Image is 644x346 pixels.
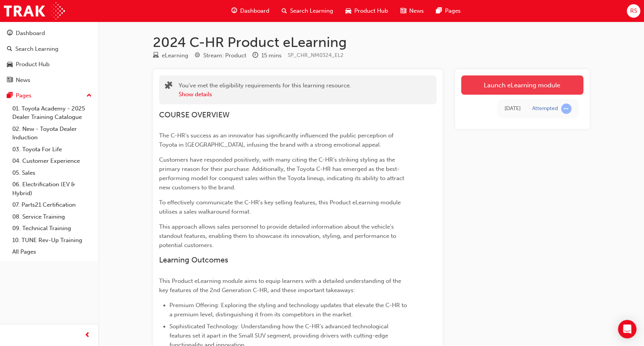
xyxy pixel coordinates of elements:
a: 01. Toyota Academy - 2025 Dealer Training Catalogue [9,103,95,123]
a: All Pages [9,246,95,258]
div: Duration [252,51,282,60]
span: car-icon [7,61,13,68]
div: Attempted [532,105,558,112]
span: Product Hub [354,7,388,15]
span: Learning resource code [288,52,344,59]
span: guage-icon [7,30,13,37]
a: search-iconSearch Learning [276,3,339,19]
a: 09. Technical Training [9,222,95,234]
a: 04. Customer Experience [9,155,95,167]
button: Show details [179,90,212,99]
span: To effectively communicate the C-HR's key selling features, this Product eLearning module utilise... [159,199,402,215]
a: car-iconProduct Hub [339,3,394,19]
a: Launch eLearning module [461,75,583,95]
div: Thu Aug 21 2025 15:56:33 GMT+1000 (Australian Eastern Standard Time) [505,104,521,113]
span: up-icon [86,91,92,101]
a: Product Hub [3,57,95,72]
span: search-icon [7,46,12,53]
a: Search Learning [3,42,95,56]
div: Stream: Product [203,51,246,60]
span: This Product eLearning module aims to equip learners with a detailed understanding of the key fea... [159,277,403,294]
span: News [409,7,424,15]
a: 07. Parts21 Certification [9,199,95,211]
div: Product Hub [16,60,50,69]
a: 05. Sales [9,167,95,179]
span: Customers have responded positively, with many citing the C-HR's striking styling as the primary ... [159,156,406,191]
a: 02. New - Toyota Dealer Induction [9,123,95,144]
span: prev-icon [85,331,90,340]
a: 03. Toyota For Life [9,144,95,155]
span: pages-icon [436,6,442,16]
span: This approach allows sales personnel to provide detailed information about the vehicle's standout... [159,223,398,249]
span: pages-icon [7,92,13,99]
div: 15 mins [261,51,282,60]
div: Dashboard [16,29,45,38]
img: Trak [4,2,65,20]
span: Pages [445,7,461,15]
button: Pages [3,89,95,103]
span: Premium Offering: Exploring the styling and technology updates that elevate the C-HR to a premium... [169,302,408,318]
span: news-icon [7,77,13,84]
span: news-icon [400,6,406,16]
a: Dashboard [3,26,95,40]
span: clock-icon [252,52,258,59]
a: guage-iconDashboard [225,3,276,19]
div: Pages [16,91,32,100]
a: 10. TUNE Rev-Up Training [9,234,95,246]
a: news-iconNews [394,3,430,19]
h1: 2024 C-HR Product eLearning [153,34,589,51]
a: 08. Service Training [9,211,95,223]
div: Type [153,51,188,60]
span: car-icon [345,6,351,16]
button: DashboardSearch LearningProduct HubNews [3,25,95,89]
span: puzzle-icon [165,82,173,91]
span: guage-icon [231,6,237,16]
a: 06. Electrification (EV & Hybrid) [9,179,95,199]
a: pages-iconPages [430,3,467,19]
span: learningResourceType_ELEARNING-icon [153,52,159,59]
span: Search Learning [290,7,333,15]
span: learningRecordVerb_ATTEMPT-icon [561,104,571,114]
div: eLearning [162,51,188,60]
a: News [3,73,95,87]
span: search-icon [282,6,287,16]
span: Learning Outcomes [159,256,228,264]
div: News [16,76,30,85]
span: The C-HR's success as an innovator has significantly influenced the public perception of Toyota i... [159,132,395,148]
div: Stream [194,51,246,60]
div: You've met the eligibility requirements for this learning resource. [179,81,351,99]
span: target-icon [194,52,200,59]
div: Search Learning [15,45,58,53]
div: Open Intercom Messenger [618,320,636,338]
span: COURSE OVERVIEW [159,110,229,119]
span: Dashboard [240,7,269,15]
button: RS [627,4,640,18]
span: RS [630,7,637,15]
